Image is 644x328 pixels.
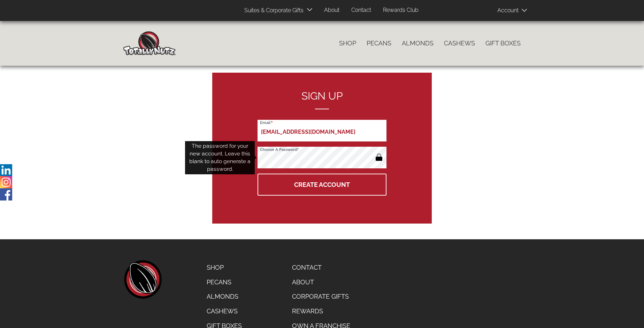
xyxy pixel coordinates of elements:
a: Suites & Corporate Gifts [239,4,306,17]
a: Gift Boxes [480,36,526,51]
div: The password for your new account. Leave this blank to auto generate a password. [185,141,255,174]
a: Cashews [201,304,247,319]
a: Rewards [287,304,355,319]
a: Almonds [201,289,247,304]
a: Corporate Gifts [287,289,355,304]
a: Shop [201,260,247,275]
a: Contact [287,260,355,275]
a: Almonds [397,36,439,51]
a: Contact [346,3,376,17]
h2: Sign up [258,90,386,109]
a: home [123,260,162,299]
a: About [319,3,345,17]
a: Pecans [361,36,397,51]
img: Home [123,31,176,55]
a: Pecans [201,275,247,290]
button: Create Account [258,174,386,196]
input: Email [258,120,386,141]
a: Cashews [439,36,480,51]
a: About [287,275,355,290]
a: Shop [334,36,361,51]
a: Rewards Club [378,3,424,17]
